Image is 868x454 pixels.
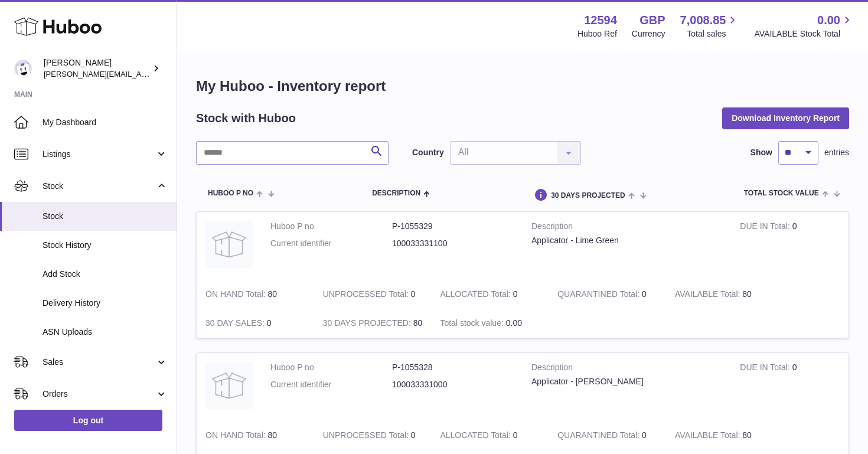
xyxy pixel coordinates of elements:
span: Add Stock [43,269,168,280]
span: Stock [43,211,168,222]
strong: AVAILABLE Total [675,289,742,302]
strong: 30 DAYS PROJECTED [323,318,413,331]
strong: 12594 [584,12,617,28]
span: Orders [43,388,155,400]
span: Huboo P no [208,190,253,197]
strong: GBP [639,12,665,28]
strong: QUARANTINED Total [557,289,642,302]
span: 0.00 [506,318,522,328]
span: Description [372,190,420,197]
img: owen@wearemakewaves.com [14,60,32,77]
dt: Current identifier [270,379,392,390]
dt: Current identifier [270,238,392,249]
dd: P-1055328 [392,362,514,373]
dd: P-1055329 [392,221,514,232]
span: Stock [43,181,155,192]
td: 0 [197,309,314,338]
span: My Dashboard [43,117,168,128]
label: Country [412,147,444,158]
a: 0.00 AVAILABLE Stock Total [754,12,854,40]
strong: ON HAND Total [205,430,268,443]
dd: 100033331100 [392,238,514,249]
span: ASN Uploads [43,326,168,338]
td: 0 [431,421,549,450]
dd: 100033331000 [392,379,514,390]
div: Applicator - Lime Green [531,235,722,246]
td: 80 [197,421,314,450]
strong: DUE IN Total [740,362,792,375]
div: Currency [632,28,665,40]
span: Listings [43,149,155,160]
td: 80 [666,421,784,450]
button: Download Inventory Report [722,107,849,129]
td: 80 [666,280,784,309]
span: [PERSON_NAME][EMAIL_ADDRESS][DOMAIN_NAME] [44,69,237,79]
td: 80 [314,309,432,338]
span: Total sales [687,28,739,40]
strong: UNPROCESSED Total [323,289,411,302]
span: entries [824,147,849,158]
span: Delivery History [43,298,168,309]
div: [PERSON_NAME] [44,57,150,80]
strong: Total stock value [440,318,505,331]
strong: ON HAND Total [205,289,268,302]
td: 80 [197,280,314,309]
dt: Huboo P no [270,362,392,373]
span: Sales [43,357,155,368]
strong: ALLOCATED Total [440,289,513,302]
strong: DUE IN Total [740,221,792,234]
span: Stock History [43,240,168,251]
span: 0 [642,289,647,299]
div: Huboo Ref [577,28,617,40]
span: AVAILABLE Stock Total [754,28,854,40]
span: 0 [642,430,647,440]
img: product image [205,362,253,409]
strong: ALLOCATED Total [440,430,513,443]
strong: Description [531,362,722,376]
strong: AVAILABLE Total [675,430,742,443]
a: Log out [14,410,162,431]
h1: My Huboo - Inventory report [196,77,849,96]
div: Applicator - [PERSON_NAME] [531,376,722,387]
strong: QUARANTINED Total [557,430,642,443]
span: 30 DAYS PROJECTED [551,192,625,200]
strong: UNPROCESSED Total [323,430,411,443]
img: product image [205,221,253,268]
dt: Huboo P no [270,221,392,232]
label: Show [750,147,772,158]
td: 0 [314,280,432,309]
span: Total stock value [744,190,819,197]
span: 7,008.85 [680,12,726,28]
span: 0.00 [817,12,840,28]
h2: Stock with Huboo [196,110,296,126]
strong: 30 DAY SALES [205,318,267,331]
td: 0 [431,280,549,309]
td: 0 [314,421,432,450]
a: 7,008.85 Total sales [680,12,740,40]
td: 0 [731,353,849,421]
strong: Description [531,221,722,235]
td: 0 [731,212,849,280]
